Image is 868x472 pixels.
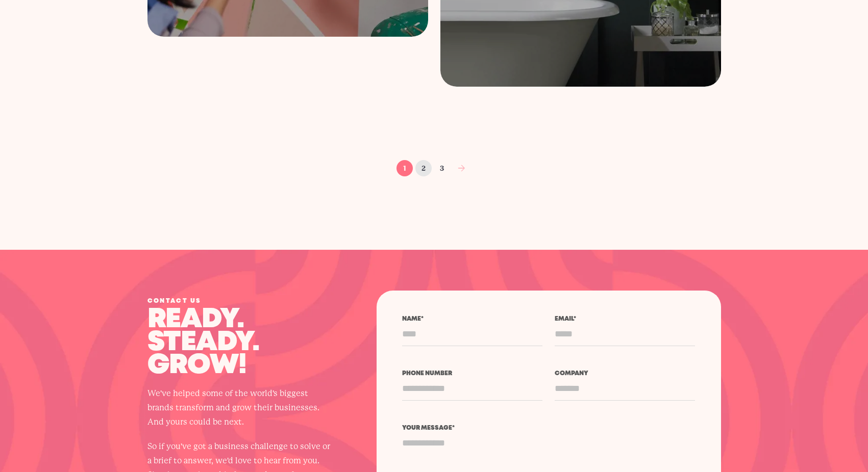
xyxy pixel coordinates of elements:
a: 2 [415,160,432,176]
div: Contact us [147,298,331,304]
p: Ready. Steady. Grow! [147,308,331,377]
label: Name [402,316,542,322]
a: 1 [396,160,413,176]
label: Email [555,316,695,322]
label: Company [555,371,695,377]
a: 3 [434,160,451,176]
label: Phone number [402,371,542,377]
label: Your message [402,425,695,431]
p: We've helped some of the world's biggest brands transform and grow their businesses. And yours co... [147,386,331,429]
